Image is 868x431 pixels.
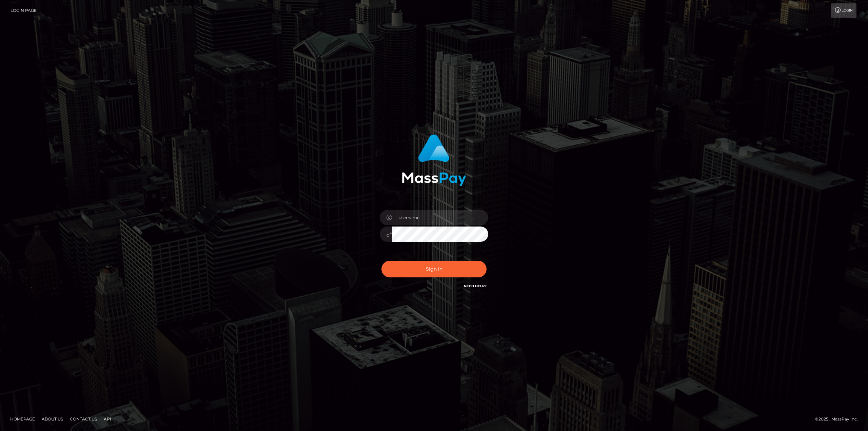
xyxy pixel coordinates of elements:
[381,261,487,277] button: Sign in
[39,414,66,424] a: About Us
[831,3,856,18] a: Login
[101,414,114,424] a: API
[464,284,487,288] a: Need Help?
[402,134,466,186] img: MassPay Login
[67,414,100,424] a: Contact Us
[7,414,38,424] a: Homepage
[815,415,863,423] div: © 2025 , MassPay Inc.
[392,210,488,225] input: Username...
[11,3,37,18] a: Login Page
